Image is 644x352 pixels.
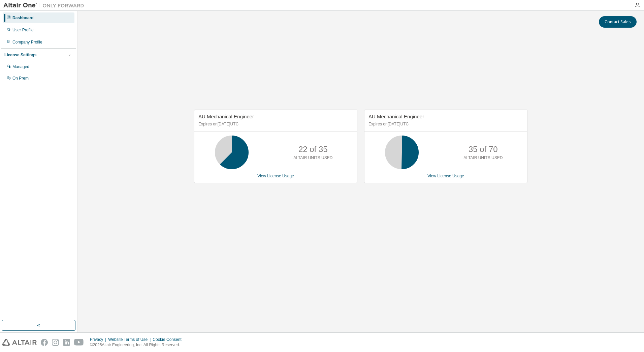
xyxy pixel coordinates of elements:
div: Managed [12,64,29,69]
button: Contact Sales [599,16,637,28]
img: linkedin.svg [63,339,70,346]
div: Company Profile [12,39,42,45]
img: instagram.svg [52,339,59,346]
p: 35 of 70 [469,144,498,155]
a: View License Usage [257,174,294,178]
img: youtube.svg [74,339,84,346]
div: Privacy [90,337,108,342]
p: Expires on [DATE] UTC [368,121,521,127]
img: Altair One [3,2,88,9]
div: Website Terms of Use [108,337,153,342]
div: Cookie Consent [153,337,185,342]
div: On Prem [12,76,29,81]
p: 22 of 35 [298,144,328,155]
div: License Settings [4,52,36,58]
div: User Profile [12,27,34,33]
p: ALTAIR UNITS USED [293,155,332,161]
p: ALTAIR UNITS USED [463,155,503,161]
img: facebook.svg [41,339,48,346]
img: altair_logo.svg [2,339,37,346]
div: Dashboard [12,15,34,21]
a: View License Usage [427,174,464,178]
span: AU Mechanical Engineer [198,114,254,119]
span: AU Mechanical Engineer [368,114,424,119]
p: © 2025 Altair Engineering, Inc. All Rights Reserved. [90,342,186,348]
p: Expires on [DATE] UTC [198,121,351,127]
